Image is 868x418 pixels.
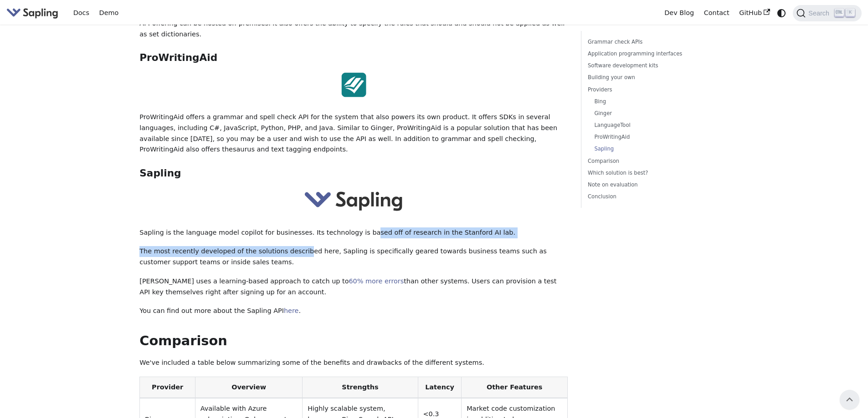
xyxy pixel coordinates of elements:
a: Bing [594,97,708,106]
a: Sapling.ai [6,6,62,20]
th: Latency [418,377,462,398]
a: Dev Blog [659,6,699,20]
span: Search [806,10,835,17]
img: ProWritingAid [341,72,366,97]
a: Comparison [588,157,711,166]
p: Sapling is the language model copilot for businesses. Its technology is based off of research in ... [139,227,568,238]
a: here [284,307,298,314]
a: Contact [699,6,734,20]
th: Overview [195,377,303,398]
a: Ginger [594,109,708,118]
h3: Sapling [139,167,568,180]
a: Software development kits [588,61,711,70]
button: Search (Ctrl+K) [793,5,861,21]
p: [PERSON_NAME] uses a learning-based approach to catch up to than other systems. Users can provisi... [139,276,568,298]
th: Other Features [462,377,568,398]
a: Which solution is best? [588,169,711,177]
h3: ProWritingAid [139,52,568,64]
h2: Comparison [139,333,568,349]
p: ProWritingAid offers a grammar and spell check API for the system that also powers its own produc... [139,112,568,155]
a: Sapling [594,145,708,153]
a: GitHub [734,6,775,20]
a: 60% more errors [349,277,404,285]
a: LanguageTool [594,121,708,130]
th: Strengths [303,377,418,398]
button: Switch between dark and light mode (currently system mode) [775,6,788,20]
a: Note on evaluation [588,181,711,189]
p: The most recently developed of the solutions described here, Sapling is specifically geared towar... [139,246,568,268]
a: Docs [68,6,94,20]
kbd: K [846,9,855,17]
img: Sapling.ai [6,6,58,20]
a: ProWritingAid [594,133,708,141]
th: Provider [140,377,195,398]
a: Conclusion [588,192,711,201]
a: Demo [94,6,123,20]
a: Grammar check APIs [588,38,711,46]
a: Providers [588,86,711,94]
p: You can find out more about the Sapling API . [139,306,568,317]
a: Building your own [588,73,711,82]
p: We've included a table below summarizing some of the benefits and drawbacks of the different syst... [139,358,568,368]
a: Application programming interfaces [588,50,711,58]
button: Scroll back to top [840,390,859,409]
img: Sapling [304,188,403,213]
